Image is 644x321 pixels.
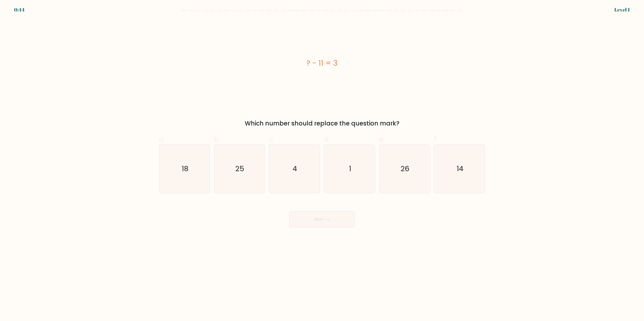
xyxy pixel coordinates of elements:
[269,134,274,144] span: c.
[162,119,482,128] div: Which number should replace the question mark?
[159,57,485,69] div: ? - 11 = 3
[457,164,463,174] text: 14
[400,164,409,174] text: 26
[14,6,25,14] div: 0:44
[349,164,351,174] text: 1
[235,164,245,174] text: 25
[614,6,630,14] div: Level 1
[159,134,165,144] span: a.
[182,164,188,174] text: 18
[379,134,385,144] span: e.
[289,211,355,227] button: Next
[434,134,437,144] span: f.
[293,164,297,174] text: 4
[214,134,220,144] span: b.
[324,134,330,144] span: d.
